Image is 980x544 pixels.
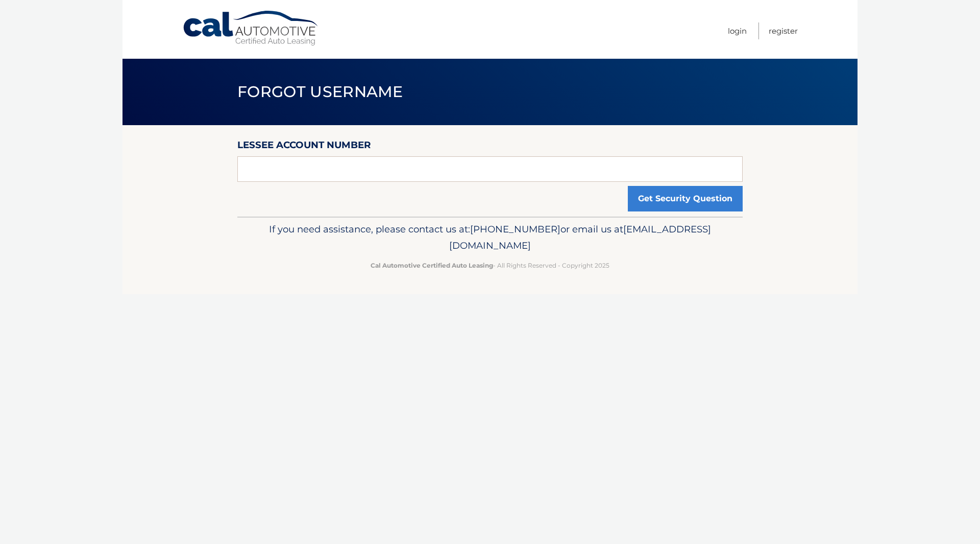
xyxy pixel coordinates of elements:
a: Cal Automotive [182,10,320,46]
strong: Cal Automotive Certified Auto Leasing [371,262,493,269]
span: [EMAIL_ADDRESS][DOMAIN_NAME] [449,223,711,251]
p: - All Rights Reserved - Copyright 2025 [244,260,736,271]
a: Login [728,22,747,39]
span: Forgot Username [237,82,403,101]
p: If you need assistance, please contact us at: or email us at [244,221,736,254]
label: Lessee Account Number [237,137,371,156]
span: [PHONE_NUMBER] [470,223,560,235]
a: Register [769,22,798,39]
button: Get Security Question [628,186,743,211]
